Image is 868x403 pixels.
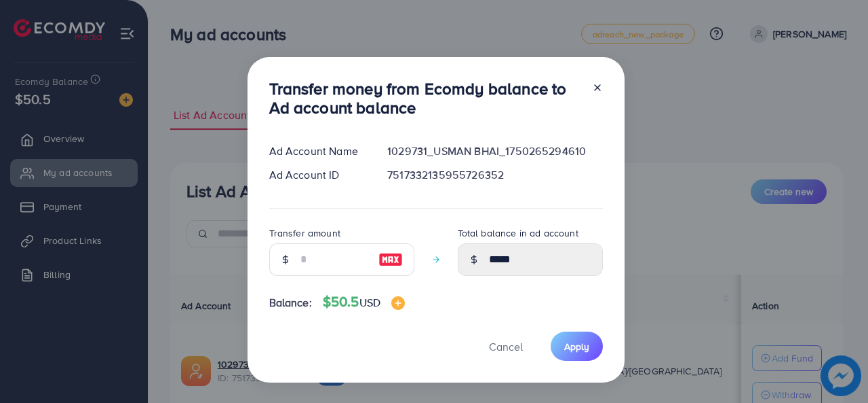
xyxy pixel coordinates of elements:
h4: $50.5 [323,294,405,311]
span: USD [359,295,380,310]
div: Ad Account ID [258,167,377,183]
img: image [378,251,403,268]
span: Apply [564,340,589,353]
span: Balance: [269,295,312,311]
button: Cancel [472,332,540,361]
div: 1029731_USMAN BHAI_1750265294610 [376,143,613,159]
h3: Transfer money from Ecomdy balance to Ad account balance [269,79,581,118]
img: image [391,296,405,310]
button: Apply [551,332,603,361]
span: Cancel [489,339,523,354]
label: Transfer amount [269,226,340,240]
label: Total balance in ad account [458,226,578,240]
div: 7517332135955726352 [376,167,613,183]
div: Ad Account Name [258,143,377,159]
